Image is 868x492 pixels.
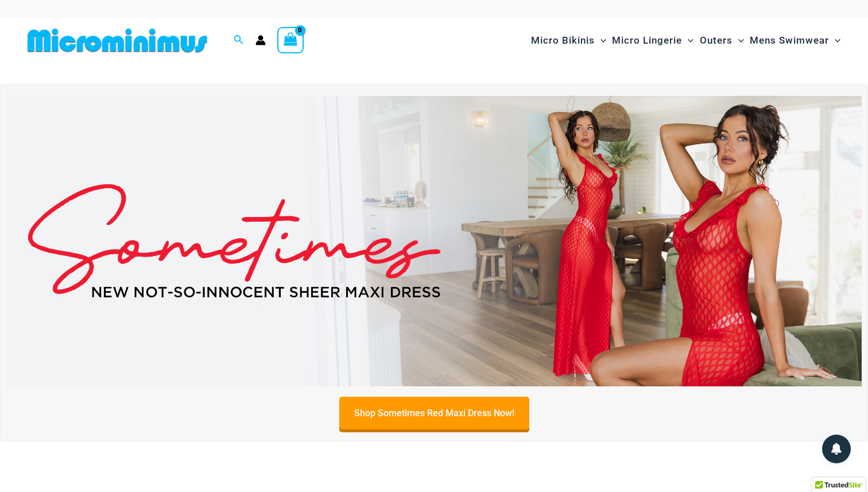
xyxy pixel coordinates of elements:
a: Account icon link [255,35,266,45]
a: View Shopping Cart, empty [277,27,304,53]
a: Mens SwimwearMenu ToggleMenu Toggle [747,23,843,58]
a: OutersMenu ToggleMenu Toggle [697,23,747,58]
a: Micro LingerieMenu ToggleMenu Toggle [609,23,696,58]
span: Menu Toggle [682,26,693,55]
span: Outers [700,26,733,55]
span: Mens Swimwear [750,26,829,55]
span: Menu Toggle [595,26,606,55]
span: Micro Lingerie [612,26,682,55]
a: Search icon link [234,33,244,48]
span: Menu Toggle [733,26,744,55]
a: Micro BikinisMenu ToggleMenu Toggle [528,23,609,58]
nav: Site Navigation [526,21,845,60]
img: MM SHOP LOGO FLAT [23,28,212,53]
span: Menu Toggle [829,26,840,55]
img: Sometimes Red Maxi Dress [6,96,862,386]
span: Micro Bikinis [531,26,595,55]
a: Shop Sometimes Red Maxi Dress Now! [339,397,529,429]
